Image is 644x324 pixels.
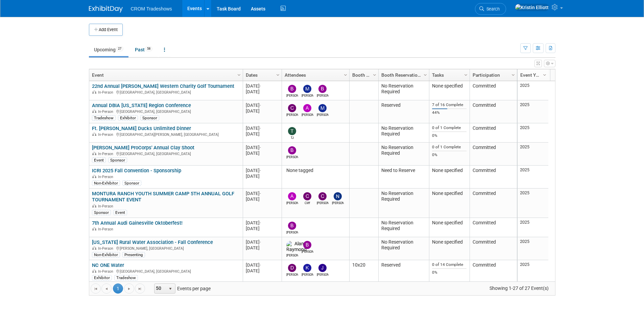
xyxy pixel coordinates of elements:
div: [DATE] [246,226,279,231]
div: [DATE] [246,125,279,131]
td: 2025 [518,166,548,189]
a: [US_STATE] Rural Water Association - Fall Conference [92,239,213,245]
img: TJ Williams [288,127,296,135]
span: In-Person [98,204,115,208]
a: [PERSON_NAME] ProCorps' Annual Clay Shoot [92,145,194,151]
td: No Reservation Required [378,143,429,166]
div: Bobby Oyenarte [286,230,298,235]
a: Booth Size [352,69,374,81]
div: Exhibitor [118,115,138,121]
td: No Reservation Required [378,81,429,100]
div: [GEOGRAPHIC_DATA], [GEOGRAPHIC_DATA] [92,89,240,95]
span: - [260,240,261,245]
td: 2025 [518,100,548,123]
span: Go to the last page [137,286,143,292]
div: Alan Raymond [286,253,298,258]
span: Go to the next page [126,286,132,292]
img: Cliff Dykes [303,192,311,200]
a: Go to the previous page [101,283,112,294]
a: Participation [473,69,512,81]
span: Column Settings [236,72,242,78]
div: [DATE] [246,196,279,202]
div: 0% [432,133,467,138]
img: Michael Brandao [318,104,327,112]
div: Josh Homes [317,272,329,277]
a: Ft. [PERSON_NAME] Ducks Unlimited Dinner [92,125,191,131]
span: In-Person [98,269,115,274]
div: Event [113,210,127,215]
span: In-Person [98,109,115,114]
img: Daniel Austria [288,264,296,272]
a: Tasks [432,69,465,81]
span: 27 [116,46,123,51]
a: Booth Reservation Status [381,69,425,81]
img: Kristin Elliott [515,4,549,11]
a: Column Settings [541,69,548,79]
td: 2025 [518,260,548,283]
div: [DATE] [246,173,279,179]
td: 2025 [518,81,548,100]
div: Sponsor [122,180,141,186]
div: [DATE] [246,83,279,89]
div: [GEOGRAPHIC_DATA], [GEOGRAPHIC_DATA] [92,108,240,114]
span: - [260,168,261,173]
a: Event Year [520,69,544,81]
td: No Reservation Required [378,123,429,143]
div: Event [92,157,106,163]
span: - [260,126,261,131]
div: Daniel Austria [286,272,298,277]
span: Column Settings [372,72,377,78]
div: Branden Peterson [302,249,313,254]
div: None specified [432,191,467,197]
div: [DATE] [246,191,279,196]
a: MONTURA RANCH YOUTH SUMMER CAMP 5TH ANNUAL GOLF TOURNAMENT EVENT [92,191,234,203]
img: Bobby Oyenarte [288,222,296,230]
span: Column Settings [463,72,469,78]
span: - [260,103,261,108]
img: Nick Martin [334,192,342,200]
td: Committed [470,189,517,218]
span: select [168,286,173,292]
div: Cameron Kenyon [317,200,329,205]
a: Event [92,69,238,81]
div: Cameron Kenyon [286,112,298,117]
div: [DATE] [246,150,279,156]
span: Column Settings [275,72,281,78]
a: 22nd Annual [PERSON_NAME] Western Charity Golf Tournament [92,83,234,89]
div: 44% [432,110,467,115]
span: - [260,220,261,225]
span: Search [484,6,500,11]
button: Add Event [89,24,123,36]
img: Kelly Lee [303,264,311,272]
img: Myers Carpenter [303,85,311,93]
td: Reserved [378,100,429,123]
a: Dates [246,69,277,81]
div: 0 of 14 Complete [432,262,467,267]
div: None specified [432,220,467,226]
a: Column Settings [422,69,429,79]
div: [GEOGRAPHIC_DATA], [GEOGRAPHIC_DATA] [92,151,240,156]
div: Non-Exhibitor [92,180,120,186]
div: [DATE] [246,268,279,274]
td: 2025 [518,237,548,260]
td: Need to Reserve [378,166,429,189]
a: NC ONE Water [92,262,124,268]
a: Go to the next page [124,283,134,294]
td: Committed [470,237,517,260]
div: Non-Exhibitor [92,252,120,257]
div: [GEOGRAPHIC_DATA][PERSON_NAME], [GEOGRAPHIC_DATA] [92,131,240,137]
img: Alexander Ciasca [288,192,296,200]
img: In-Person Event [92,152,96,155]
div: Exhibitor [92,275,112,280]
div: [DATE] [246,108,279,114]
img: In-Person Event [92,175,96,178]
div: 7 of 16 Complete [432,102,467,107]
div: [DATE] [246,89,279,95]
img: Josh Homes [318,264,327,272]
div: [DATE] [246,131,279,137]
td: Committed [470,166,517,189]
img: Alexander Ciasca [303,104,311,112]
td: Committed [470,81,517,100]
td: 2025 [518,123,548,143]
td: Committed [470,143,517,166]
